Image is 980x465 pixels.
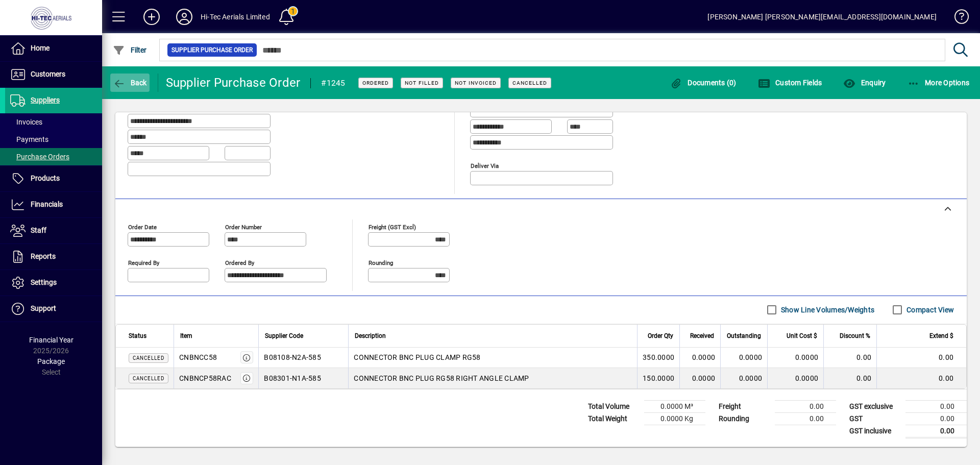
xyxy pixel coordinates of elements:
td: 0.00 [876,348,966,368]
div: Supplier Purchase Order [166,75,301,91]
button: Add [135,8,168,26]
td: 150.0000 [637,368,679,388]
span: Suppliers [31,96,60,104]
button: More Options [905,74,972,92]
span: Ordered [362,80,389,86]
mat-label: Rounding [369,259,393,266]
span: Discount % [840,330,870,341]
span: Products [31,174,60,182]
td: 350.0000 [637,348,679,368]
mat-label: Freight (GST excl) [369,223,416,230]
a: Reports [5,244,102,270]
a: Invoices [5,113,102,131]
button: Profile [168,8,201,26]
a: Knowledge Base [947,2,967,35]
td: B08301-N1A-585 [258,368,348,388]
span: Enquiry [843,79,886,87]
span: Order Qty [648,330,673,341]
td: 0.00 [905,412,967,425]
td: 0.0000 [767,368,823,388]
span: Reports [31,252,56,260]
a: Financials [5,192,102,217]
td: 0.0000 [720,348,767,368]
span: Home [31,44,50,52]
span: Not Invoiced [455,80,497,86]
span: Invoices [10,118,42,126]
a: Support [5,296,102,322]
label: Compact View [904,305,954,315]
td: 0.0000 [767,348,823,368]
span: Filter [113,46,147,54]
span: Status [129,330,146,341]
button: Enquiry [841,74,888,92]
td: 0.0000 [679,368,720,388]
span: More Options [908,79,970,87]
td: 0.00 [905,425,967,437]
td: Total Volume [583,400,644,412]
td: Total Weight [583,412,644,425]
td: GST [844,412,905,425]
a: Customers [5,62,102,87]
div: CNBNCC58 [179,352,217,362]
span: Supplier Purchase Order [171,45,253,55]
mat-label: Order number [225,223,262,230]
span: Extend $ [929,330,953,341]
div: [PERSON_NAME] [PERSON_NAME][EMAIL_ADDRESS][DOMAIN_NAME] [707,9,937,25]
span: Unit Cost $ [787,330,817,341]
td: 0.00 [823,348,876,368]
a: Payments [5,131,102,148]
td: GST exclusive [844,400,905,412]
div: Hi-Tec Aerials Limited [201,9,270,25]
span: Cancelled [512,80,547,86]
span: CONNECTOR BNC PLUG CLAMP RG58 [354,352,480,362]
span: Item [180,330,192,341]
td: Rounding [714,412,775,425]
label: Show Line Volumes/Weights [779,305,874,315]
button: Back [110,74,150,92]
span: Customers [31,70,65,78]
span: Cancelled [133,355,164,361]
a: Settings [5,270,102,296]
td: 0.00 [823,368,876,388]
span: Description [355,330,386,341]
td: B08108-N2A-585 [258,348,348,368]
mat-label: Order date [128,223,157,230]
a: Home [5,36,102,61]
div: CNBNCP58RAC [179,373,231,383]
td: 0.00 [775,400,836,412]
td: 0.00 [905,400,967,412]
a: Staff [5,218,102,243]
span: Financial Year [29,336,73,344]
span: Received [690,330,714,341]
td: 0.0000 [720,368,767,388]
td: 0.00 [876,368,966,388]
span: Staff [31,226,46,234]
a: Products [5,166,102,191]
a: Purchase Orders [5,148,102,165]
mat-label: Ordered by [225,259,254,266]
mat-label: Deliver via [471,162,499,169]
span: CONNECTOR BNC PLUG RG58 RIGHT ANGLE CLAMP [354,373,529,383]
span: Package [37,357,65,365]
span: Payments [10,135,48,143]
button: Custom Fields [755,74,825,92]
span: Custom Fields [758,79,822,87]
td: 0.0000 Kg [644,412,705,425]
td: 0.0000 [679,348,720,368]
td: Freight [714,400,775,412]
td: 0.00 [775,412,836,425]
mat-label: Required by [128,259,159,266]
button: Filter [110,41,150,59]
span: Back [113,79,147,87]
span: Not Filled [405,80,439,86]
span: Financials [31,200,63,208]
span: Purchase Orders [10,153,69,161]
span: Outstanding [727,330,761,341]
span: Support [31,304,56,312]
span: Cancelled [133,376,164,381]
span: Documents (0) [670,79,737,87]
div: #1245 [321,75,345,91]
app-page-header-button: Back [102,74,158,92]
button: Documents (0) [668,74,739,92]
span: Settings [31,278,57,286]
